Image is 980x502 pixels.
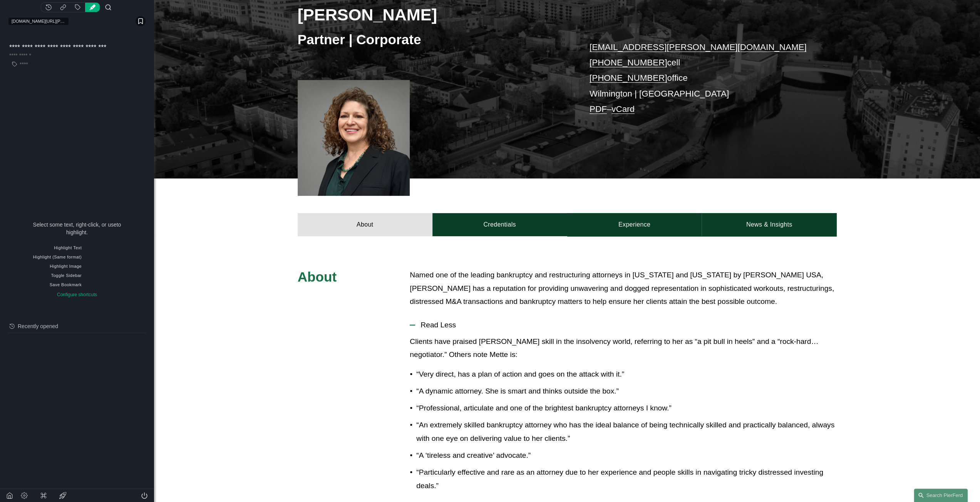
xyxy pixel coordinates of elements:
p: “A ‘tireless and creative’ advocate.” [416,449,836,462]
p: Clients have praised [PERSON_NAME] skill in the insolvency world, referring to her as “a pit bull... [410,335,836,362]
p: cell office Wilmington | [GEOGRAPHIC_DATA] – [590,40,814,117]
button: Read Less [410,315,836,335]
a: Search this site [914,489,968,502]
a: Credentials [432,213,567,236]
p: “Professional, articulate and one of the brightest bankruptcy attorneys I know.” [416,402,836,415]
a: [EMAIL_ADDRESS][PERSON_NAME][DOMAIN_NAME] [590,42,807,52]
a: News & Insights [702,213,836,236]
a: vCard [611,104,635,114]
h3: Partner | Corporate [298,31,567,48]
p: Named one of the leading bankruptcy and restructuring attorneys in [US_STATE] and [US_STATE] by [... [410,269,836,309]
a: About [298,213,432,236]
p: “A dynamic attorney. She is smart and thinks outside the box.” [416,385,836,398]
a: [PHONE_NUMBER] [590,58,667,67]
a: [PHONE_NUMBER] [590,73,667,83]
a: Experience [567,213,702,236]
h2: [PERSON_NAME] [298,5,567,25]
a: PDF [590,104,607,114]
span: Read Less [415,321,836,329]
p: “An extremely skilled bankruptcy attorney who has the ideal balance of being technically skilled ... [416,419,836,445]
p: “Particularly effective and rare as an attorney due to her experience and people skills in naviga... [416,466,836,492]
p: “Very direct, has a plan of action and goes on the attack with it.” [416,368,836,381]
span: About [298,269,337,284]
